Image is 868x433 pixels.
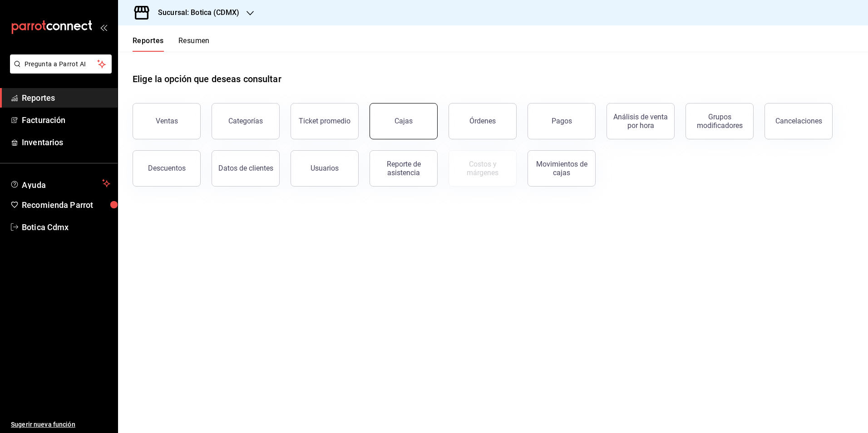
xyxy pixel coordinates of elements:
[10,54,112,74] button: Pregunta a Parrot AI
[291,150,359,187] button: Usuarios
[133,72,281,86] h1: Elige la opción que deseas consultar
[133,36,210,52] div: navigation tabs
[395,116,413,127] div: Cajas
[528,103,596,139] button: Pagos
[299,117,350,125] div: Ticket promedio
[212,150,280,187] button: Datos de clientes
[133,150,201,187] button: Descuentos
[375,160,432,177] div: Reporte de asistencia
[607,103,675,139] button: Análisis de venta por hora
[552,117,572,125] div: Pagos
[133,36,164,52] button: Reportes
[469,117,496,125] div: Órdenes
[22,199,110,211] span: Recomienda Parrot
[22,221,110,233] span: Botica Cdmx
[370,103,438,139] a: Cajas
[148,164,186,172] div: Descuentos
[691,113,748,130] div: Grupos modificadores
[22,178,99,189] span: Ayuda
[218,164,273,172] div: Datos de clientes
[311,164,339,172] div: Usuarios
[449,150,517,187] button: Contrata inventarios para ver este reporte
[775,117,822,125] div: Cancelaciones
[449,103,517,139] button: Órdenes
[528,150,596,187] button: Movimientos de cajas
[22,92,110,104] span: Reportes
[454,160,511,177] div: Costos y márgenes
[22,136,110,148] span: Inventarios
[686,103,754,139] button: Grupos modificadores
[178,36,210,52] button: Resumen
[228,117,263,125] div: Categorías
[133,103,201,139] button: Ventas
[151,7,239,18] h3: Sucursal: Botica (CDMX)
[533,160,590,177] div: Movimientos de cajas
[25,59,98,69] span: Pregunta a Parrot AI
[291,103,359,139] button: Ticket promedio
[212,103,280,139] button: Categorías
[11,420,110,429] span: Sugerir nueva función
[22,114,110,126] span: Facturación
[156,117,178,125] div: Ventas
[612,113,669,130] div: Análisis de venta por hora
[6,66,112,75] a: Pregunta a Parrot AI
[370,150,438,187] button: Reporte de asistencia
[100,24,107,31] button: open_drawer_menu
[764,103,833,139] button: Cancelaciones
